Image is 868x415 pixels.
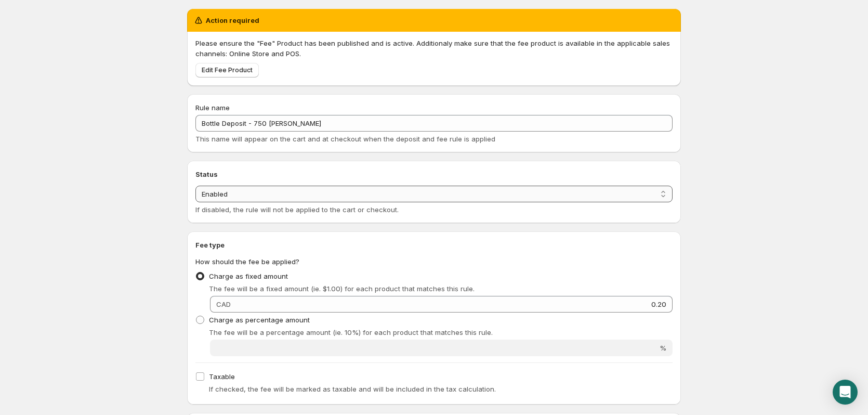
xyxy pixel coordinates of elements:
[216,300,231,308] span: CAD
[195,38,673,59] p: Please ensure the "Fee" Product has been published and is active. Additionaly make sure that the ...
[202,66,253,74] span: Edit Fee Product
[195,135,495,143] span: This name will appear on the cart and at checkout when the deposit and fee rule is applied
[195,205,399,214] span: If disabled, the rule will not be applied to the cart or checkout.
[209,327,673,338] p: The fee will be a percentage amount (ie. 10%) for each product that matches this rule.
[195,169,673,179] h2: Status
[206,15,259,25] h2: Action required
[209,284,475,293] span: The fee will be a fixed amount (ie. $1.00) for each product that matches this rule.
[209,372,235,381] span: Taxable
[660,344,666,352] span: %
[195,103,230,112] span: Rule name
[209,385,496,393] span: If checked, the fee will be marked as taxable and will be included in the tax calculation.
[195,63,259,77] a: Edit Fee Product
[833,380,858,405] div: Open Intercom Messenger
[195,240,673,250] h2: Fee type
[209,272,288,280] span: Charge as fixed amount
[195,257,299,266] span: How should the fee be applied?
[209,316,310,324] span: Charge as percentage amount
